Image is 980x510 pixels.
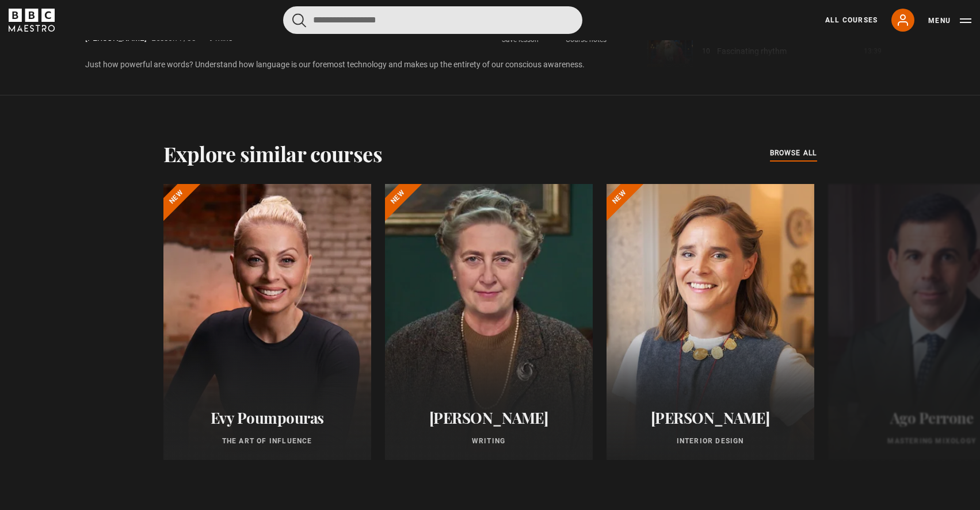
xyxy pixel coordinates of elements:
p: Just how powerful are words? Understand how language is our foremost technology and makes up the ... [85,59,619,71]
a: [PERSON_NAME] Interior Design New [607,184,814,460]
a: browse all [770,147,817,160]
h2: [PERSON_NAME] [620,409,800,427]
svg: BBC Maestro [9,9,55,32]
span: browse all [770,147,817,159]
a: [PERSON_NAME] Writing New [385,184,593,460]
p: Writing [399,436,579,446]
a: All Courses [825,15,878,25]
p: Interior Design [620,436,800,446]
h2: Evy Poumpouras [177,409,357,427]
input: Search [283,6,582,34]
button: Toggle navigation [928,15,971,26]
button: Submit the search query [292,13,306,28]
a: Evy Poumpouras The Art of Influence New [163,184,371,460]
p: The Art of Influence [177,436,357,446]
h2: Explore similar courses [163,141,383,166]
h2: [PERSON_NAME] [399,409,579,427]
